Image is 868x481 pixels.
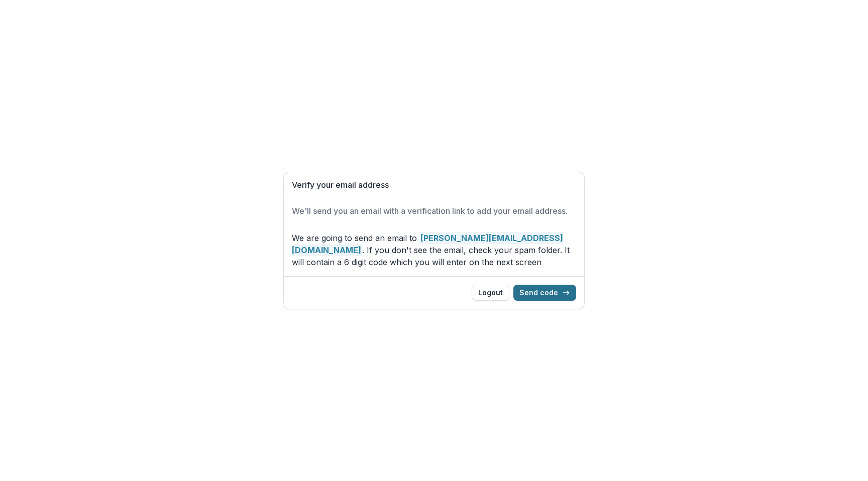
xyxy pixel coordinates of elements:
[472,285,509,301] button: Logout
[292,232,563,256] strong: [PERSON_NAME][EMAIL_ADDRESS][DOMAIN_NAME]
[292,206,576,216] h2: We'll send you an email with a verification link to add your email address.
[513,285,576,301] button: Send code
[292,180,576,190] h1: Verify your email address
[292,232,576,268] p: We are going to send an email to . If you don't see the email, check your spam folder. It will co...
